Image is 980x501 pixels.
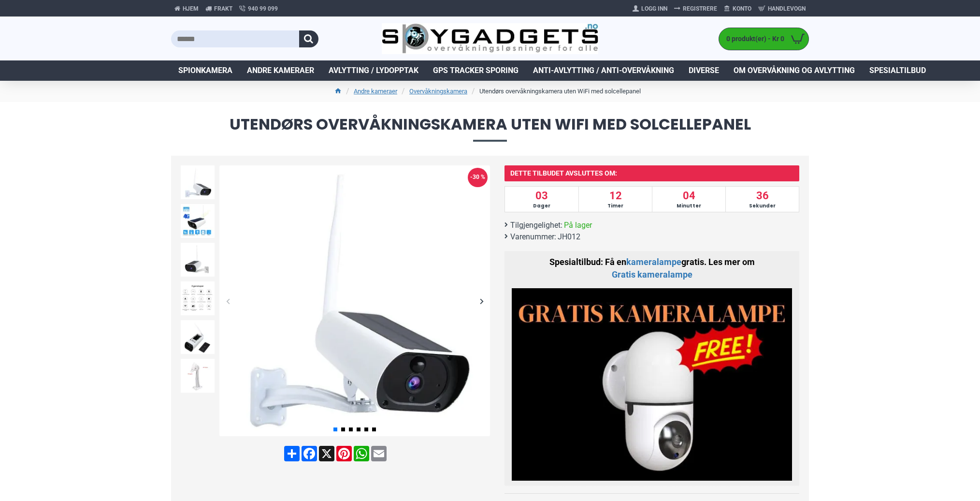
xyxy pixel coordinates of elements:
a: Om overvåkning og avlytting [726,60,862,81]
span: 940 99 099 [248,4,278,13]
a: Facebook [301,446,318,461]
a: Pinterest [335,446,353,461]
span: Utendørs overvåkningskamera uten WiFi med solcellepanel [171,117,809,141]
a: Anti-avlytting / Anti-overvåkning [526,60,681,81]
a: Spesialtilbud [862,60,933,81]
a: Andre kameraer [240,60,321,81]
div: Previous slide [219,293,236,309]
img: Utendørs overvåkningskamera uten WiFi med solcellepanel - SpyGadgets.no [181,243,215,277]
span: Diverse [689,65,719,76]
span: Go to slide 3 [349,427,353,431]
img: Utendørs overvåkningskamera uten WiFi med solcellepanel - SpyGadgets.no [181,204,215,238]
div: 04 [652,187,725,212]
h5: Dette tilbudet avsluttes om: [504,165,799,181]
span: Dager [506,202,577,209]
a: Avlytting / Lydopptak [321,60,426,81]
span: Timer [580,202,651,209]
span: Om overvåkning og avlytting [734,65,855,76]
img: Utendørs overvåkningskamera uten WiFi med solcellepanel - SpyGadgets.no [181,165,215,199]
span: Go to slide 4 [357,427,360,431]
div: 36 [725,187,799,212]
a: Andre kameraer [354,87,397,96]
div: 12 [578,187,652,212]
a: Handlevogn [755,1,809,16]
a: Overvåkningskamera [409,87,467,96]
a: kameralampe [626,256,681,268]
span: Hjem [183,4,199,13]
span: Anti-avlytting / Anti-overvåkning [533,65,674,76]
span: Frakt [214,4,232,13]
span: Registrere [683,4,717,13]
span: 0 produkt(er) - Kr 0 [719,34,787,44]
div: Next slide [473,293,490,309]
span: Sekunder [727,202,798,209]
img: Utendørs overvåkningskamera uten WiFi med solcellepanel - SpyGadgets.no [181,320,215,354]
a: WhatsApp [353,446,370,461]
span: Spesialtilbud [869,65,926,76]
img: Utendørs overvåkningskamera uten WiFi med solcellepanel - SpyGadgets.no [181,281,215,315]
span: Go to slide 1 [333,427,337,431]
span: På lager [564,220,592,231]
img: SpyGadgets.no [382,23,599,55]
a: Diverse [681,60,726,81]
a: Share [283,446,301,461]
a: Spionkamera [171,60,240,81]
b: Varenummer: [510,231,556,243]
img: Utendørs overvåkningskamera uten WiFi med solcellepanel - SpyGadgets.no [219,165,490,436]
a: Registrere [671,1,721,16]
span: GPS Tracker Sporing [433,65,519,76]
a: GPS Tracker Sporing [426,60,526,81]
a: X [318,446,335,461]
a: Gratis kameralampe ved kjøp av ett overvåkningskamera [612,268,692,281]
span: Go to slide 5 [364,427,368,431]
span: Go to slide 6 [372,427,376,431]
div: 03 [505,187,578,212]
span: JH012 [558,231,580,243]
span: Spesialtilbud: Få en gratis. Les mer om [549,257,755,280]
img: Utendørs overvåkningskamera uten WiFi med solcellepanel - SpyGadgets.no [181,359,215,393]
a: Logg Inn [629,1,671,16]
span: Spionkamera [178,65,232,76]
a: Konto [721,1,755,16]
span: Andre kameraer [247,65,314,76]
span: Handlevogn [768,4,806,13]
span: Konto [733,4,751,13]
a: 0 produkt(er) - Kr 0 [719,28,808,50]
b: Tilgjengelighet: [510,220,562,231]
img: Gratis kameralampe ved kjøp av ett overvåkningskamera [512,288,792,481]
span: Logg Inn [641,4,667,13]
span: Go to slide 2 [341,427,345,431]
span: Minutter [653,202,724,209]
a: Email [370,446,388,461]
span: Avlytting / Lydopptak [329,65,418,76]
